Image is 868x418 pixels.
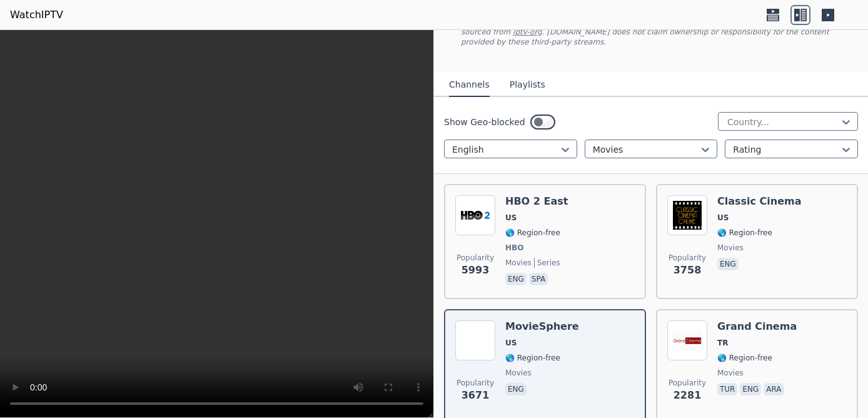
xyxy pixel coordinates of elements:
[505,320,579,333] h6: MovieSphere
[717,353,772,363] span: 🌎 Region-free
[717,368,744,378] span: movies
[717,213,729,223] span: US
[717,258,739,270] p: eng
[505,195,568,208] h6: HBO 2 East
[455,195,495,235] img: HBO 2 East
[529,273,548,285] p: spa
[457,253,494,263] span: Popularity
[674,388,702,403] span: 2281
[667,195,707,235] img: Classic Cinema
[740,383,761,395] p: eng
[717,228,772,238] span: 🌎 Region-free
[462,263,490,278] span: 5993
[505,383,527,395] p: eng
[669,378,706,388] span: Popularity
[717,338,728,348] span: TR
[674,263,702,278] span: 3758
[505,213,517,223] span: US
[534,258,560,268] span: series
[505,228,560,238] span: 🌎 Region-free
[505,353,560,363] span: 🌎 Region-free
[513,28,542,36] a: iptv-org
[667,320,707,360] img: Grand Cinema
[669,253,706,263] span: Popularity
[717,195,802,208] h6: Classic Cinema
[510,73,545,97] button: Playlists
[505,338,517,348] span: US
[455,320,495,360] img: MovieSphere
[449,73,490,97] button: Channels
[764,383,784,395] p: ara
[10,8,63,23] a: WatchIPTV
[505,273,527,285] p: eng
[505,243,523,253] span: HBO
[717,383,737,395] p: tur
[717,320,797,333] h6: Grand Cinema
[462,388,490,403] span: 3671
[505,258,532,268] span: movies
[505,368,532,378] span: movies
[717,243,744,253] span: movies
[457,378,494,388] span: Popularity
[461,17,841,47] p: [DOMAIN_NAME] does not host or serve any video content directly. All streams available here are s...
[444,116,525,128] label: Show Geo-blocked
